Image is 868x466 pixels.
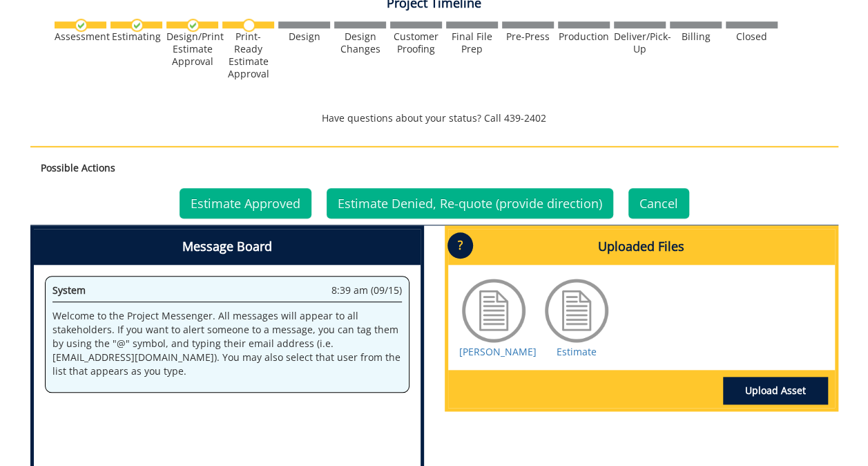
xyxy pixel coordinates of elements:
[614,30,666,55] div: Deliver/Pick-Up
[186,19,200,32] img: checkmark
[334,30,386,55] div: Design Changes
[242,19,255,32] img: no
[34,229,421,265] h4: Message Board
[278,30,330,43] div: Design
[726,30,778,43] div: Closed
[327,188,613,218] a: Estimate Denied, Re-quote (provide direction)
[55,30,106,43] div: Assessment
[75,19,88,32] img: checkmark
[628,188,689,218] a: Cancel
[557,345,597,358] a: Estimate
[670,30,722,43] div: Billing
[390,30,442,55] div: Customer Proofing
[331,283,402,297] span: 8:39 am (09/15)
[30,111,838,125] p: Have questions about your status? Call 439-2402
[110,30,162,43] div: Estimating
[52,309,402,378] p: Welcome to the Project Messenger. All messages will appear to all stakeholders. If you want to al...
[222,30,274,80] div: Print-Ready Estimate Approval
[131,19,144,32] img: checkmark
[459,345,537,358] a: [PERSON_NAME]
[446,30,498,55] div: Final File Prep
[447,232,473,259] p: ?
[41,161,115,174] strong: Possible Actions
[166,30,218,68] div: Design/Print Estimate Approval
[723,377,828,404] a: Upload Asset
[180,188,311,218] a: Estimate Approved
[52,283,86,297] span: System
[448,229,835,265] h4: Uploaded Files
[558,30,610,43] div: Production
[502,30,554,43] div: Pre-Press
